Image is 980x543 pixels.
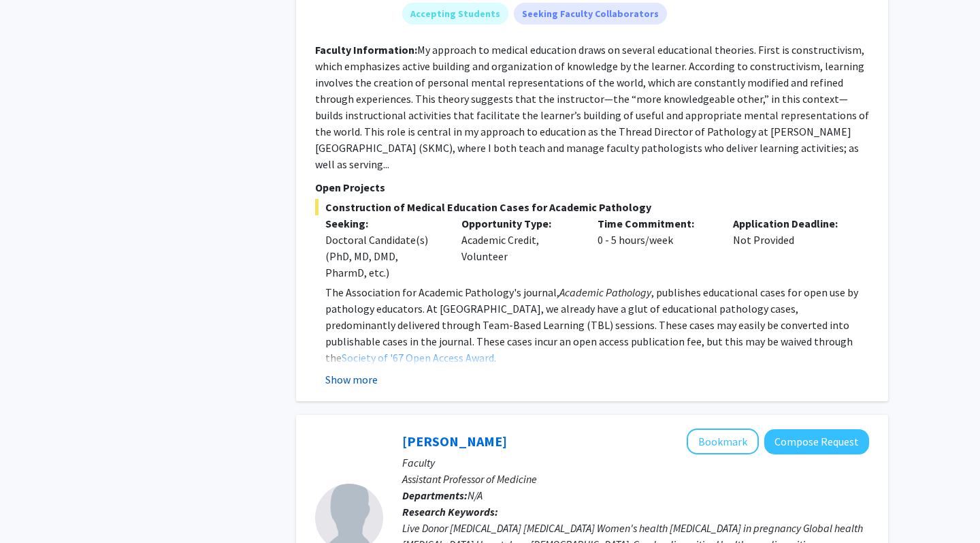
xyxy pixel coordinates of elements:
[402,505,498,518] b: Research Keywords:
[451,215,587,281] div: Academic Credit, Volunteer
[723,215,859,281] div: Not Provided
[325,232,441,281] div: Doctoral Candidate(s) (PhD, MD, DMD, PharmD, etc.)
[342,351,494,364] a: Society of '67 Open Access Award
[468,488,483,502] span: N/A
[325,371,378,388] button: Show more
[514,3,667,25] mat-chip: Seeking Faculty Collaborators
[764,429,869,454] button: Compose Request to Danielle Tholey
[315,199,869,215] span: Construction of Medical Education Cases for Academic Pathology
[402,471,869,487] p: Assistant Professor of Medicine
[402,488,468,502] b: Departments:
[315,43,869,171] fg-read-more: My approach to medical education draws on several educational theories. First is constructivism, ...
[461,215,577,232] p: Opportunity Type:
[10,482,58,533] iframe: Chat
[598,215,713,232] p: Time Commitment:
[687,429,759,454] button: Add Danielle Tholey to Bookmarks
[587,215,723,281] div: 0 - 5 hours/week
[402,433,507,450] a: [PERSON_NAME]
[315,179,869,196] p: Open Projects
[315,43,417,57] b: Faculty Information:
[733,215,849,232] p: Application Deadline:
[325,284,869,366] p: The Association for Academic Pathology's journal, , publishes educational cases for open use by p...
[402,3,508,25] mat-chip: Accepting Students
[402,454,869,471] p: Faculty
[559,285,651,299] em: Academic Pathology
[325,215,441,232] p: Seeking:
